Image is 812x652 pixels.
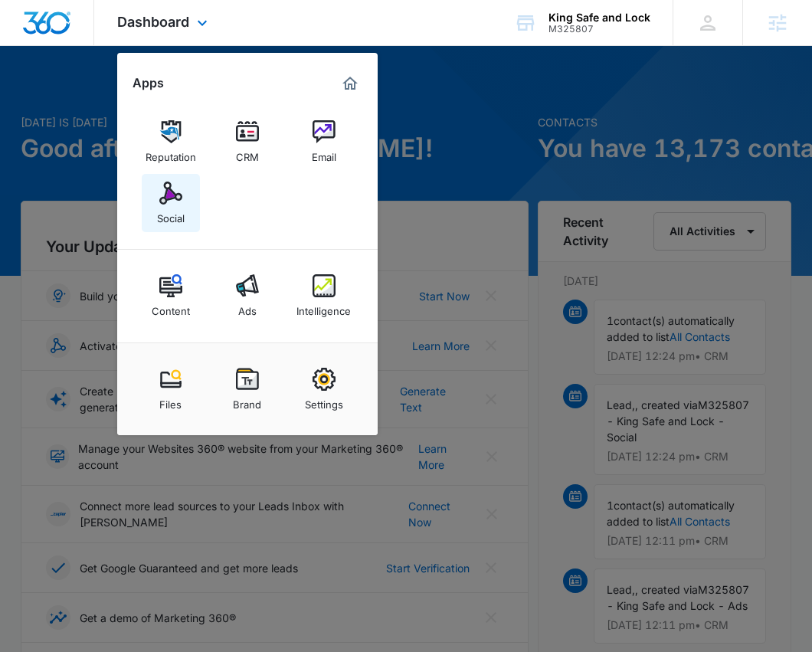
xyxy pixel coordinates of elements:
a: Brand [218,360,277,418]
a: Marketing 360® Dashboard [338,71,362,96]
div: Brand [233,391,261,411]
div: Social [157,205,185,224]
a: Content [142,267,200,325]
div: Reputation [146,143,196,163]
a: Reputation [142,113,200,171]
a: Ads [218,267,277,325]
div: account name [548,11,650,24]
div: Settings [305,391,343,411]
div: Content [152,297,190,317]
a: Files [142,360,200,418]
div: Files [159,391,182,411]
a: Intelligence [295,267,353,325]
h2: Apps [133,76,164,90]
a: Social [142,174,200,232]
a: Settings [295,360,353,418]
div: account id [548,24,650,34]
a: Email [295,113,353,171]
span: Dashboard [117,14,189,30]
div: Intelligence [296,297,351,317]
a: CRM [218,113,277,171]
div: Email [312,143,336,163]
div: CRM [236,143,259,163]
div: Ads [238,297,257,317]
